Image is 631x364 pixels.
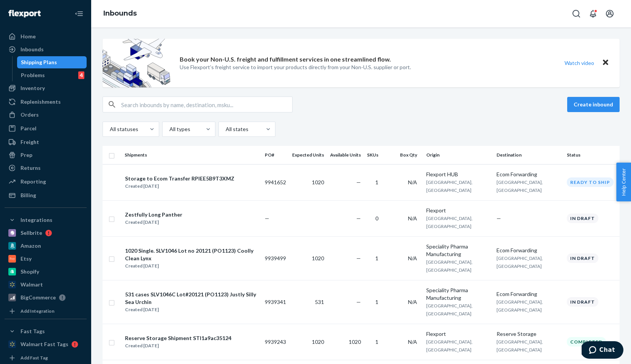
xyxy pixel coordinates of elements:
[356,215,361,222] span: —
[497,299,543,313] span: [GEOGRAPHIC_DATA], [GEOGRAPHIC_DATA]
[375,179,378,185] span: 1
[349,339,361,345] span: 1020
[375,339,378,345] span: 1
[375,215,378,222] span: 0
[21,294,56,301] div: BigCommerce
[125,175,234,182] div: Storage to Ecom Transfer RPIEE5B9T3XMZ
[384,146,423,164] th: Box Qty
[312,179,324,185] span: 1020
[5,325,87,337] button: Fast Tags
[289,146,327,164] th: Expected Units
[408,339,417,345] span: N/A
[21,216,52,224] div: Integrations
[265,215,269,222] span: —
[497,247,561,254] div: Ecom Forwarding
[21,125,36,132] div: Parcel
[408,299,417,305] span: N/A
[375,255,378,261] span: 1
[601,57,610,68] button: Close
[21,340,68,348] div: Walmart Fast Tags
[364,146,384,164] th: SKUs
[5,176,87,188] a: Reporting
[5,353,87,362] a: Add Fast Tag
[497,179,543,193] span: [GEOGRAPHIC_DATA], [GEOGRAPHIC_DATA]
[125,306,258,313] div: Created [DATE]
[426,286,490,302] div: Speciality Pharma Manufacturing
[567,97,620,112] button: Create inbound
[97,3,143,25] ol: breadcrumbs
[408,215,417,222] span: N/A
[616,163,631,201] button: Help Center
[5,307,87,316] a: Add Integration
[567,214,598,223] div: In draft
[125,262,258,270] div: Created [DATE]
[21,98,61,106] div: Replenishments
[5,266,87,278] a: Shopify
[21,242,41,250] div: Amazon
[5,136,87,148] a: Freight
[356,179,361,185] span: —
[5,240,87,252] a: Amazon
[21,229,42,237] div: Sellbrite
[5,214,87,226] button: Integrations
[5,291,87,304] a: BigCommerce
[426,215,473,229] span: [GEOGRAPHIC_DATA], [GEOGRAPHIC_DATA]
[21,255,32,263] div: Etsy
[356,255,361,261] span: —
[426,179,473,193] span: [GEOGRAPHIC_DATA], [GEOGRAPHIC_DATA]
[262,164,289,200] td: 9941652
[262,280,289,324] td: 9939341
[5,43,87,55] a: Inbounds
[225,125,226,133] input: All states
[497,215,501,222] span: —
[78,71,84,79] div: 4
[327,146,364,164] th: Available Units
[426,171,490,178] div: Flexport HUB
[567,253,598,263] div: In draft
[122,146,262,164] th: Shipments
[71,6,87,21] button: Close Navigation
[5,82,87,94] a: Inventory
[125,182,234,190] div: Created [DATE]
[585,6,601,21] button: Open notifications
[312,255,324,261] span: 1020
[560,57,599,68] button: Watch video
[375,299,378,305] span: 1
[5,253,87,265] a: Etsy
[21,178,46,185] div: Reporting
[408,179,417,185] span: N/A
[109,125,110,133] input: All statuses
[21,71,45,79] div: Problems
[125,342,231,350] div: Created [DATE]
[315,299,324,305] span: 531
[426,243,490,258] div: Speciality Pharma Manufacturing
[426,339,473,353] span: [GEOGRAPHIC_DATA], [GEOGRAPHIC_DATA]
[17,69,87,81] a: Problems4
[423,146,493,164] th: Origin
[408,255,417,261] span: N/A
[125,247,258,262] div: 1020 Single. SLV1046 Lot no 20121 (PO1123) Coolly Clean Lynx
[569,6,584,21] button: Open Search Box
[5,109,87,121] a: Orders
[5,122,87,135] a: Parcel
[497,330,561,338] div: Reserve Storage
[21,191,36,199] div: Billing
[21,111,39,119] div: Orders
[21,328,45,335] div: Fast Tags
[602,6,617,21] button: Open account menu
[5,30,87,43] a: Home
[5,338,87,350] a: Walmart Fast Tags
[21,268,39,275] div: Shopify
[262,324,289,360] td: 9939243
[5,162,87,174] a: Returns
[125,211,182,218] div: Zestfully Long Panther
[21,59,57,66] div: Shipping Plans
[103,9,137,17] a: Inbounds
[564,146,620,164] th: Status
[21,84,45,92] div: Inventory
[312,339,324,345] span: 1020
[21,46,44,53] div: Inbounds
[497,255,543,269] span: [GEOGRAPHIC_DATA], [GEOGRAPHIC_DATA]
